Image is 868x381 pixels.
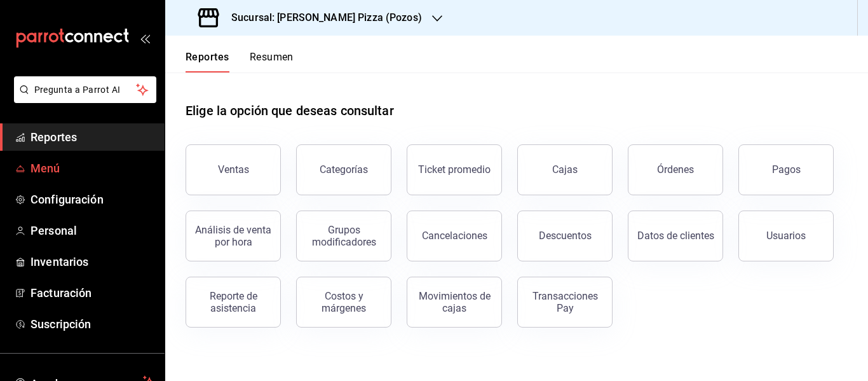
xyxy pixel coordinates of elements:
[186,144,281,195] button: Ventas
[31,128,154,146] span: Reportes
[31,253,154,270] span: Inventarios
[304,290,383,314] div: Costos y márgenes
[31,222,154,239] span: Personal
[186,101,394,120] h1: Elige la opción que deseas consultar
[738,144,834,195] button: Pagos
[657,163,694,176] div: Órdenes
[637,230,714,242] div: Datos de clientes
[296,277,391,328] button: Costos y márgenes
[186,51,294,73] div: navigation tabs
[517,277,613,328] button: Transacciones Pay
[517,144,613,195] button: Cajas
[296,144,391,195] button: Categorías
[9,92,156,106] a: Pregunta a Parrot AI
[526,290,604,314] div: Transacciones Pay
[539,230,592,242] div: Descuentos
[186,277,281,328] button: Reporte de asistencia
[186,211,281,261] button: Análisis de venta por hora
[552,163,578,176] div: Cajas
[31,191,154,208] span: Configuración
[194,290,273,314] div: Reporte de asistencia
[738,211,834,261] button: Usuarios
[221,10,422,25] h3: Sucursal: [PERSON_NAME] Pizza (Pozos)
[517,211,613,261] button: Descuentos
[407,144,502,195] button: Ticket promedio
[418,163,491,176] div: Ticket promedio
[31,284,154,301] span: Facturación
[628,144,723,195] button: Órdenes
[628,211,723,261] button: Datos de clientes
[407,277,502,328] button: Movimientos de cajas
[296,211,391,261] button: Grupos modificadores
[766,230,806,242] div: Usuarios
[14,76,156,103] button: Pregunta a Parrot AI
[34,83,137,97] span: Pregunta a Parrot AI
[186,51,229,73] button: Reportes
[194,224,273,248] div: Análisis de venta por hora
[250,51,294,73] button: Resumen
[218,163,249,176] div: Ventas
[31,160,154,177] span: Menú
[140,33,150,43] button: open_drawer_menu
[772,163,801,176] div: Pagos
[31,315,154,333] span: Suscripción
[320,163,368,176] div: Categorías
[415,290,494,314] div: Movimientos de cajas
[422,230,487,242] div: Cancelaciones
[304,224,383,248] div: Grupos modificadores
[407,211,502,261] button: Cancelaciones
